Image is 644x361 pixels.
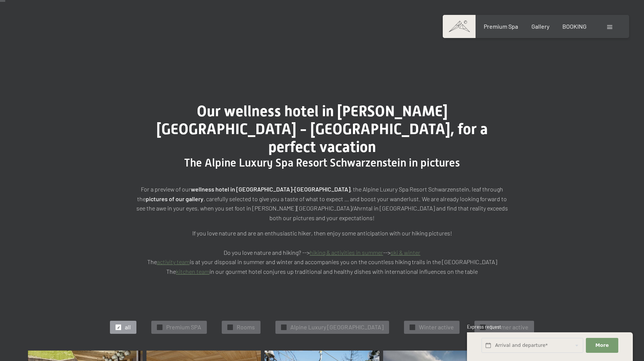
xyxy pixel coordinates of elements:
[391,249,420,256] a: ski & winter
[157,102,488,156] span: Our wellness hotel in [PERSON_NAME][GEOGRAPHIC_DATA] - [GEOGRAPHIC_DATA], for a perfect vacation
[125,323,131,331] span: all
[411,325,414,330] span: ✓
[191,186,350,193] strong: wellness hotel in [GEOGRAPHIC_DATA]-[GEOGRAPHIC_DATA]
[586,338,618,353] button: More
[237,323,255,331] span: Rooms
[596,342,609,349] span: More
[282,325,285,330] span: ✓
[310,249,383,256] a: hiking & activities in summer
[419,323,454,331] span: Winter active
[117,325,120,330] span: ✓
[157,258,190,265] a: activity team
[136,228,508,276] p: If you love nature and are an enthusiastic hiker, then enjoy some anticipation with our hiking pi...
[562,23,587,30] a: BOOKING
[531,23,549,30] a: Gallery
[467,324,501,330] span: Express request
[229,325,232,330] span: ✓
[136,184,508,222] p: For a preview of our , the Alpine Luxury Spa Resort Schwarzenstein, leaf through the , carefully ...
[184,156,460,169] span: The Alpine Luxury Spa Resort Schwarzenstein in pictures
[146,195,203,202] strong: pictures of our gallery
[484,23,518,30] a: Premium Spa
[290,323,383,331] span: Alpine Luxury [GEOGRAPHIC_DATA]
[166,323,201,331] span: Premium SPA
[158,325,161,330] span: ✓
[176,268,209,275] a: kitchen team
